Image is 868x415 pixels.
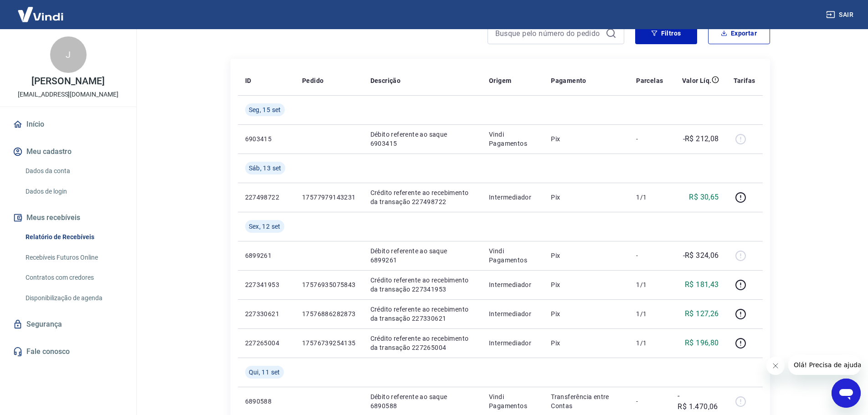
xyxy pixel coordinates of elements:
p: -R$ 324,06 [683,250,719,261]
p: Intermediador [489,338,536,348]
p: Pix [551,309,621,318]
p: R$ 30,65 [689,192,719,203]
p: Parcelas [636,76,663,85]
a: Dados de login [22,182,125,201]
p: 1/1 [636,193,663,202]
p: [EMAIL_ADDRESS][DOMAIN_NAME] [18,90,118,99]
p: Pix [551,193,621,202]
span: Olá! Precisa de ajuda? [5,6,77,14]
p: 227341953 [245,280,288,289]
p: Tarifas [734,76,755,85]
p: Crédito referente ao recebimento da transação 227341953 [370,276,475,294]
p: Pedido [302,76,324,85]
a: Contratos com credores [22,268,125,287]
p: 1/1 [636,280,663,289]
span: Seg, 15 set [249,105,281,114]
p: R$ 196,80 [685,338,719,348]
button: Exportar [708,22,770,44]
a: Relatório de Recebíveis [22,228,125,246]
p: Vindi Pagamentos [489,130,536,148]
p: Pix [551,251,621,260]
p: 227498722 [245,193,288,202]
p: Crédito referente ao recebimento da transação 227498722 [370,188,475,206]
iframe: Mensagem da empresa [788,355,861,375]
p: Crédito referente ao recebimento da transação 227265004 [370,334,475,352]
div: J [50,36,87,73]
p: R$ 181,43 [685,279,719,290]
span: Sáb, 13 set [249,164,282,173]
p: 17576935075843 [302,280,356,289]
p: 227265004 [245,338,288,348]
span: Sex, 12 set [249,222,281,231]
button: Filtros [635,22,697,44]
a: Fale conosco [11,342,125,362]
p: 17577979143231 [302,193,356,202]
p: Pagamento [551,76,586,85]
button: Sair [824,6,857,23]
iframe: Botão para abrir a janela de mensagens [832,379,861,408]
p: 1/1 [636,309,663,318]
p: 1/1 [636,338,663,348]
p: Valor Líq. [682,76,712,85]
p: Débito referente ao saque 6899261 [370,246,475,265]
p: ID [245,76,252,85]
p: Pix [551,338,621,348]
a: Dados da conta [22,162,125,180]
p: Intermediador [489,193,536,202]
img: Vindi [11,0,70,28]
p: -R$ 1.470,06 [678,390,719,412]
a: Segurança [11,314,125,334]
p: - [636,251,663,260]
p: 17576739254135 [302,338,356,348]
p: 6890588 [245,397,288,406]
p: Intermediador [489,280,536,289]
button: Meu cadastro [11,142,125,162]
p: -R$ 212,08 [683,133,719,144]
a: Início [11,114,125,134]
p: Origem [489,76,511,85]
p: R$ 127,26 [685,308,719,319]
p: 6903415 [245,134,288,143]
p: 6899261 [245,251,288,260]
p: - [636,397,663,406]
iframe: Fechar mensagem [766,357,785,375]
input: Busque pelo número do pedido [495,26,602,40]
button: Meus recebíveis [11,208,125,228]
p: Débito referente ao saque 6890588 [370,392,475,410]
p: Vindi Pagamentos [489,246,536,265]
a: Recebíveis Futuros Online [22,248,125,267]
p: Pix [551,280,621,289]
a: Disponibilização de agenda [22,289,125,307]
p: Descrição [370,76,401,85]
p: 227330621 [245,309,288,318]
span: Qui, 11 set [249,368,280,377]
p: Crédito referente ao recebimento da transação 227330621 [370,305,475,323]
p: 17576886282873 [302,309,356,318]
p: Pix [551,134,621,143]
p: [PERSON_NAME] [31,77,104,86]
p: Vindi Pagamentos [489,392,536,410]
p: Intermediador [489,309,536,318]
p: - [636,134,663,143]
p: Transferência entre Contas [551,392,621,410]
p: Débito referente ao saque 6903415 [370,130,475,148]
